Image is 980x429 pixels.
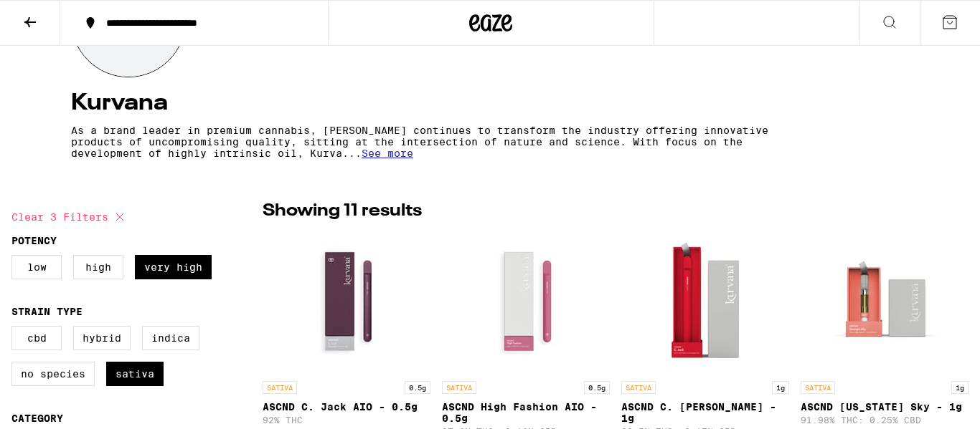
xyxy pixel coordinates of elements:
p: SATIVA [621,381,656,394]
p: 92% THC [263,415,430,425]
label: Sativa [106,362,164,386]
label: CBD [11,326,62,350]
img: Kurvana - ASCND C. Jack AIO - 1g [633,231,777,374]
p: SATIVA [442,381,476,394]
img: Kurvana - ASCND Georgia Sky - 1g [813,231,956,374]
p: Showing 11 results [263,199,422,223]
legend: Potency [11,235,57,246]
p: 0.5g [584,381,610,394]
p: ASCND [US_STATE] Sky - 1g [801,401,969,413]
p: As a brand leader in premium cannabis, [PERSON_NAME] continues to transform the industry offering... [71,125,783,159]
button: Clear 3 filters [11,199,128,235]
p: SATIVA [263,381,297,394]
p: ASCND C. Jack AIO - 0.5g [263,401,430,413]
span: Hi. Need any help? [9,10,103,21]
p: 0.5g [405,381,430,394]
img: Kurvana - ASCND High Fashion AIO - 0.5g [454,231,598,374]
span: See more [362,148,413,159]
p: SATIVA [801,381,835,394]
p: ASCND High Fashion AIO - 0.5g [442,401,610,424]
p: 1g [951,381,969,394]
legend: Category [11,413,63,424]
p: ASCND C. [PERSON_NAME] - 1g [621,401,789,424]
label: Low [11,255,62,279]
legend: Strain Type [11,306,83,317]
p: 91.98% THC: 0.25% CBD [801,415,969,425]
label: Hybrid [73,326,131,350]
img: Kurvana - ASCND C. Jack AIO - 0.5g [275,231,418,374]
label: High [73,255,123,279]
label: No Species [11,362,95,386]
p: 1g [772,381,789,394]
label: Very High [135,255,212,279]
label: Indica [142,326,199,350]
h4: Kurvana [71,92,909,115]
